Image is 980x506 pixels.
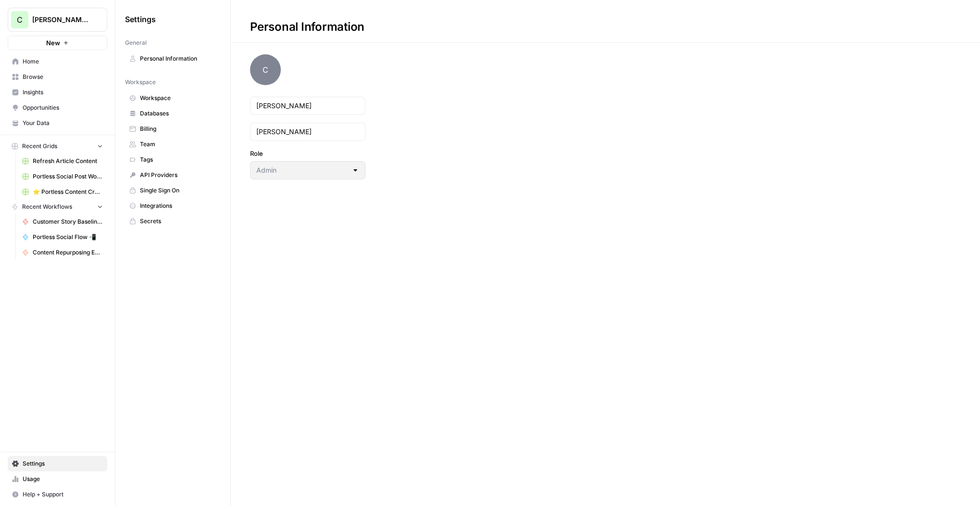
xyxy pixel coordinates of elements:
a: Team [125,137,221,152]
span: Insights [23,88,103,97]
span: Refresh Article Content [33,157,103,165]
span: Opportunities [23,103,103,112]
a: Your Data [8,115,107,131]
span: Portless Social Post Workflow [33,172,103,181]
a: Usage [8,471,107,487]
a: Home [8,54,107,69]
a: Portless Social Post Workflow [18,169,107,184]
span: Team [140,140,216,149]
button: Recent Workflows [8,200,107,214]
button: Workspace: Chris's Workspace [8,8,107,32]
span: ⭐️ Portless Content Creation Grid ⭐️ [33,188,103,196]
span: Recent Workflows [22,202,72,211]
span: Your Data [23,119,103,127]
span: Personal Information [140,54,216,63]
a: Content Repurposing Engine 🚒 [18,245,107,260]
span: Single Sign On [140,186,216,195]
button: Help + Support [8,487,107,502]
span: C [17,14,23,25]
span: Home [23,57,103,66]
span: Workspace [140,94,216,102]
span: Workspace [125,78,156,87]
a: API Providers [125,167,221,183]
a: Refresh Article Content [18,153,107,169]
span: Recent Grids [22,142,57,151]
a: Opportunities [8,100,107,115]
span: API Providers [140,171,216,179]
a: Databases [125,106,221,121]
a: Billing [125,121,221,137]
span: Databases [140,109,216,118]
span: C [250,54,281,85]
div: Personal Information [231,19,384,35]
a: Tags [125,152,221,167]
span: Portless Social Flow 📲 [33,233,103,241]
span: [PERSON_NAME]'s Workspace [32,15,90,25]
a: Portless Social Flow 📲 [18,229,107,245]
span: Settings [125,13,156,25]
span: Integrations [140,202,216,210]
a: Insights [8,85,107,100]
span: New [46,38,60,48]
span: Usage [23,475,103,483]
span: Secrets [140,217,216,226]
button: Recent Grids [8,139,107,153]
a: Settings [8,456,107,471]
a: Personal Information [125,51,221,66]
span: Settings [23,459,103,468]
label: Role [250,149,365,158]
a: Customer Story Baseline Builder [18,214,107,229]
a: Workspace [125,90,221,106]
span: Help + Support [23,490,103,499]
span: Billing [140,125,216,133]
span: Content Repurposing Engine 🚒 [33,248,103,257]
a: Single Sign On [125,183,221,198]
span: General [125,38,147,47]
span: Tags [140,155,216,164]
button: New [8,36,107,50]
a: Browse [8,69,107,85]
a: Secrets [125,214,221,229]
a: ⭐️ Portless Content Creation Grid ⭐️ [18,184,107,200]
span: Browse [23,73,103,81]
span: Customer Story Baseline Builder [33,217,103,226]
a: Integrations [125,198,221,214]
